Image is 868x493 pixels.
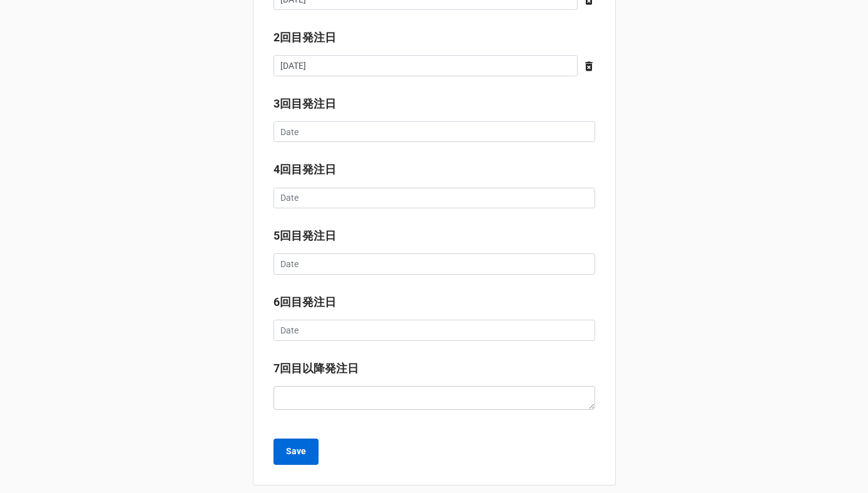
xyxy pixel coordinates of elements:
input: Date [273,121,595,143]
label: 3回目発注日 [273,95,336,113]
button: Save [273,439,319,465]
input: Date [273,188,595,209]
input: Date [273,253,595,275]
label: 6回目発注日 [273,293,336,311]
label: 2回目発注日 [273,29,336,46]
label: 5回目発注日 [273,227,336,245]
b: Save [286,445,306,458]
label: 4回目発注日 [273,161,336,178]
input: Date [273,320,595,341]
input: Date [273,55,578,76]
label: 7回目以降発注日 [273,360,359,377]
